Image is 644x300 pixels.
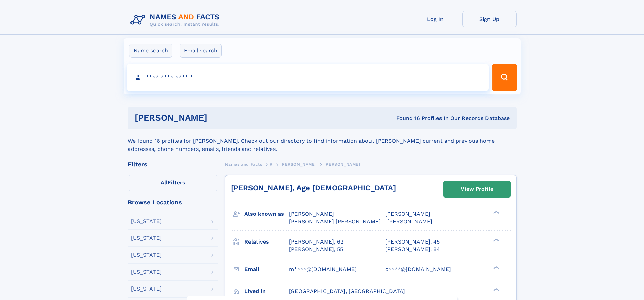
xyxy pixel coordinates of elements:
[289,211,334,217] span: [PERSON_NAME]
[387,218,432,225] span: [PERSON_NAME]
[289,218,381,225] span: [PERSON_NAME] [PERSON_NAME]
[385,211,430,217] span: [PERSON_NAME]
[244,263,289,275] h3: Email
[180,44,222,58] label: Email search
[244,208,289,220] h3: Also known as
[128,199,218,205] div: Browse Locations
[231,184,396,192] a: [PERSON_NAME], Age [DEMOGRAPHIC_DATA]
[131,218,162,224] div: [US_STATE]
[289,238,343,246] a: [PERSON_NAME], 62
[270,160,273,168] a: R
[462,11,517,27] a: Sign Up
[408,11,462,27] a: Log In
[324,162,360,167] span: [PERSON_NAME]
[131,269,162,275] div: [US_STATE]
[492,238,500,242] div: ❯
[289,288,405,294] span: [GEOGRAPHIC_DATA], [GEOGRAPHIC_DATA]
[131,286,162,292] div: [US_STATE]
[131,235,162,241] div: [US_STATE]
[127,64,489,91] input: search input
[385,238,440,246] a: [PERSON_NAME], 45
[128,129,517,153] div: We found 16 profiles for [PERSON_NAME]. Check out our directory to find information about [PERSON...
[135,114,302,122] h1: [PERSON_NAME]
[492,287,500,292] div: ❯
[492,265,500,270] div: ❯
[289,246,343,253] a: [PERSON_NAME], 55
[280,162,316,167] span: [PERSON_NAME]
[131,252,162,258] div: [US_STATE]
[129,44,172,58] label: Name search
[302,115,510,122] div: Found 16 Profiles In Our Records Database
[280,160,316,168] a: [PERSON_NAME]
[128,175,218,191] label: Filters
[128,11,225,29] img: Logo Names and Facts
[444,181,510,197] a: View Profile
[225,160,262,168] a: Names and Facts
[461,181,493,197] div: View Profile
[492,210,500,215] div: ❯
[161,179,168,186] span: All
[492,64,517,91] button: Search Button
[270,162,273,167] span: R
[128,161,218,167] div: Filters
[244,285,289,297] h3: Lived in
[385,246,440,253] a: [PERSON_NAME], 84
[244,236,289,248] h3: Relatives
